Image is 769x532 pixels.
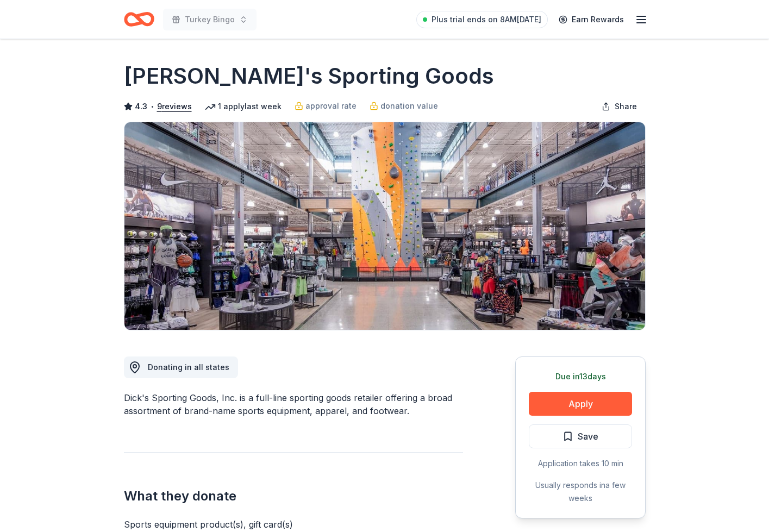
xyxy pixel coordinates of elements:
[157,100,192,113] button: 9reviews
[578,429,598,443] span: Save
[529,457,632,470] div: Application takes 10 min
[185,13,235,26] span: Turkey Bingo
[124,391,463,417] div: Dick's Sporting Goods, Inc. is a full-line sporting goods retailer offering a broad assortment of...
[150,102,154,111] span: •
[205,100,282,113] div: 1 apply last week
[380,99,438,112] span: donation value
[124,487,463,505] h2: What they donate
[135,100,147,113] span: 4.3
[124,61,494,91] h1: [PERSON_NAME]'s Sporting Goods
[124,7,154,32] a: Home
[370,99,438,112] a: donation value
[416,11,548,28] a: Plus trial ends on 8AM[DATE]
[593,96,646,117] button: Share
[124,518,463,531] div: Sports equipment product(s), gift card(s)
[305,99,357,112] span: approval rate
[529,479,632,505] div: Usually responds in a few weeks
[529,370,632,383] div: Due in 13 days
[529,424,632,448] button: Save
[124,122,645,330] img: Image for Dick's Sporting Goods
[552,10,630,29] a: Earn Rewards
[615,100,637,113] span: Share
[148,362,229,372] span: Donating in all states
[432,13,541,26] span: Plus trial ends on 8AM[DATE]
[163,9,257,30] button: Turkey Bingo
[295,99,357,112] a: approval rate
[529,392,632,416] button: Apply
